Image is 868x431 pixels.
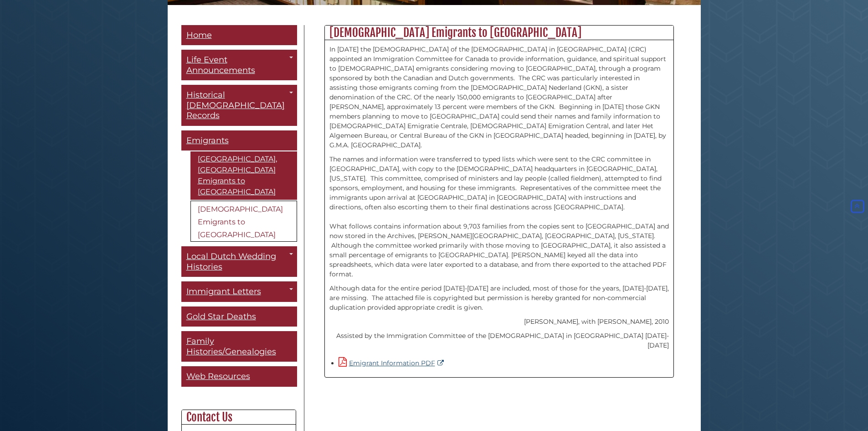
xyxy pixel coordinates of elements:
p: [PERSON_NAME], with [PERSON_NAME], 2010 [329,317,669,327]
span: Emigrants [186,135,229,145]
a: Family Histories/Genealogies [181,331,297,362]
a: [DEMOGRAPHIC_DATA] Emigrants to [GEOGRAPHIC_DATA] [190,201,297,242]
span: Local Dutch Wedding Histories [186,251,276,272]
span: Home [186,30,212,40]
a: Local Dutch Wedding Histories [181,246,297,277]
span: Family Histories/Genealogies [186,336,276,357]
span: Gold Star Deaths [186,312,256,322]
p: Assisted by the Immigration Committee of the [DEMOGRAPHIC_DATA] in [GEOGRAPHIC_DATA] [DATE]-[DATE] [329,331,669,350]
span: Life Event Announcements [186,55,255,75]
span: Immigrant Letters [186,286,261,296]
a: Emigrants [181,130,297,151]
a: Back to Top [849,203,866,211]
h2: Contact Us [182,410,296,425]
h2: [DEMOGRAPHIC_DATA] Emigrants to [GEOGRAPHIC_DATA] [325,26,673,40]
p: In [DATE] the [DEMOGRAPHIC_DATA] of the [DEMOGRAPHIC_DATA] in [GEOGRAPHIC_DATA] (CRC) appointed a... [329,45,669,150]
a: Life Event Announcements [181,50,297,80]
a: Home [181,25,297,46]
p: The names and information were transferred to typed lists which were sent to the CRC committee in... [329,155,669,279]
a: Historical [DEMOGRAPHIC_DATA] Records [181,85,297,126]
a: Emigrant Information PDF [339,359,446,367]
a: Immigrant Letters [181,281,297,302]
a: [GEOGRAPHIC_DATA], [GEOGRAPHIC_DATA] Emigrants to [GEOGRAPHIC_DATA] [190,151,297,200]
p: Although data for the entire period [DATE]-[DATE] are included, most of those for the years, [DAT... [329,284,669,312]
span: Historical [DEMOGRAPHIC_DATA] Records [186,90,285,120]
a: Web Resources [181,366,297,387]
a: Gold Star Deaths [181,306,297,327]
span: Web Resources [186,371,250,381]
